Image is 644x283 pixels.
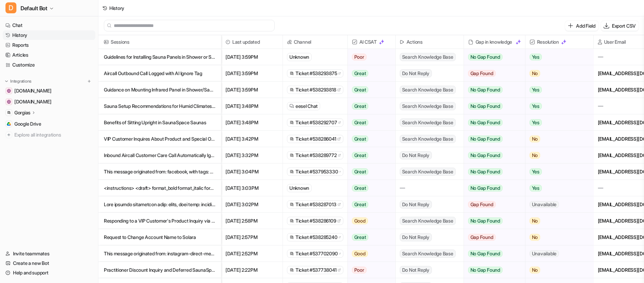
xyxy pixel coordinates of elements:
[3,268,95,278] a: Help and support
[601,21,639,31] button: Export CSV
[289,137,294,141] img: gorgias
[464,98,520,114] button: No Gap Found
[464,180,520,196] button: No Gap Found
[296,136,336,142] span: Ticket #538286041
[104,196,216,213] p: Lore ipsumdo sitametcon adip: elits, doei temp: incidi-utlabore-etdol, ma_aliqua, Enimadmin V-qui...
[289,251,294,256] img: gorgias
[400,102,456,110] span: Search Knowledge Base
[468,103,503,110] span: No Gap Found
[289,267,341,273] a: Ticket #537738041
[296,234,337,241] span: Ticket #538285240
[468,267,503,273] span: No Gap Found
[7,100,11,104] img: sauna.space
[224,114,280,131] span: [DATE] 3:48PM
[296,201,336,208] span: Ticket #538287013
[530,267,540,273] span: No
[530,201,559,208] span: Unavailable
[348,147,391,164] button: Great
[289,71,294,76] img: gorgias
[530,103,542,110] span: Yes
[289,136,341,142] a: Ticket #538286041
[530,54,542,60] span: Yes
[14,121,41,127] span: Google Drive
[525,49,588,65] button: Yes
[351,35,393,49] span: AI CSAT
[468,201,496,208] span: Gap Found
[296,70,337,77] span: Ticket #538293875
[296,168,338,175] span: Ticket #537953330
[7,122,11,126] img: Google Drive
[464,49,520,65] button: No Gap Found
[289,120,294,125] img: gorgias
[296,250,338,257] span: Ticket #537702090
[87,79,92,84] img: menu_add.svg
[352,136,369,142] span: Great
[3,130,95,140] a: Explore all integrations
[348,180,391,196] button: Great
[289,104,294,109] img: eeselChat
[468,250,503,257] span: No Gap Found
[5,131,12,138] img: explore all integrations
[400,53,456,61] span: Search Knowledge Base
[101,35,218,49] span: Sessions
[352,234,369,241] span: Great
[224,147,280,164] span: [DATE] 3:32PM
[352,168,369,175] span: Great
[348,131,391,147] button: Great
[104,147,216,164] p: Inbound Aircall Customer Care Call Automatically Ignored
[348,245,391,262] button: Good
[352,185,369,192] span: Great
[7,89,11,93] img: help.sauna.space
[224,65,280,82] span: [DATE] 3:59PM
[104,131,216,147] p: VIP Customer Inquires About Product and Special Offers
[3,249,95,258] a: Invite teammates
[289,217,341,224] a: Ticket #538286109
[104,213,216,229] p: Responding to a VIP Customer's Product Inquiry via Email
[530,217,540,224] span: No
[224,98,280,114] span: [DATE] 3:48PM
[525,131,588,147] button: No
[104,245,216,262] p: This message originated from: instagram-direct-message, with tags: during-business-hours, auto-cl...
[525,262,588,278] button: No
[224,35,280,49] span: Last updated
[10,79,31,84] p: Integrations
[289,202,294,207] img: gorgias
[224,82,280,98] span: [DATE] 3:59PM
[467,35,522,49] div: Gap in knowledge
[14,87,51,94] span: [DOMAIN_NAME]
[3,119,95,129] a: Google DriveGoogle Drive
[525,180,588,196] button: Yes
[525,82,588,98] button: Yes
[289,87,294,92] img: gorgias
[352,119,369,126] span: Great
[400,135,456,143] span: Search Knowledge Base
[289,168,341,175] a: Ticket #537953330
[468,119,503,126] span: No Gap Found
[400,250,456,258] span: Search Knowledge Base
[464,82,520,98] button: No Gap Found
[348,82,391,98] button: Great
[400,118,456,127] span: Search Knowledge Base
[104,180,216,196] p: <instructions> <draft> format_bold format_italic format_underline link insert_photo video_library...
[525,65,588,82] button: No
[530,136,540,142] span: No
[468,70,496,77] span: Gap Found
[352,201,369,208] span: Great
[352,267,367,273] span: Poor
[525,147,588,164] button: No
[3,20,95,30] a: Chat
[289,119,341,126] a: Ticket #538292707
[530,86,542,93] span: Yes
[289,103,318,110] a: eesel Chat
[468,185,503,192] span: No Gap Found
[289,153,294,158] img: gorgias
[468,54,503,60] span: No Gap Found
[224,49,280,65] span: [DATE] 3:59PM
[104,49,216,65] p: Guidelines for Installing Sauna Panels in Shower or Sauna Rooms
[400,200,432,209] span: Do Not Reply
[296,86,336,93] span: Ticket #538293818
[4,79,9,84] img: expand menu
[468,136,503,142] span: No Gap Found
[612,22,636,29] p: Export CSV
[224,196,280,213] span: [DATE] 3:02PM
